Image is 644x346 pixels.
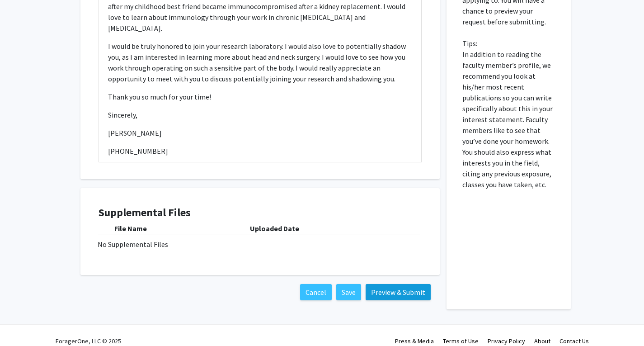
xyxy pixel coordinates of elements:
[366,284,431,300] button: Preview & Submit
[559,337,589,345] a: Contact Us
[98,239,423,250] div: No Supplemental Files
[108,91,412,102] p: Thank you so much for your time!
[108,41,412,84] p: I would be truly honored to join your research laboratory. I would also love to potentially shado...
[250,224,299,233] b: Uploaded Date
[336,284,361,300] button: Save
[114,224,147,233] b: File Name
[395,337,434,345] a: Press & Media
[488,337,525,345] a: Privacy Policy
[300,284,332,300] button: Cancel
[108,128,412,138] p: [PERSON_NAME]
[534,337,550,345] a: About
[108,146,412,156] p: [PHONE_NUMBER]
[443,337,479,345] a: Terms of Use
[108,109,412,120] p: Sincerely,
[7,305,38,339] iframe: Chat
[99,206,422,219] h4: Supplemental Files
